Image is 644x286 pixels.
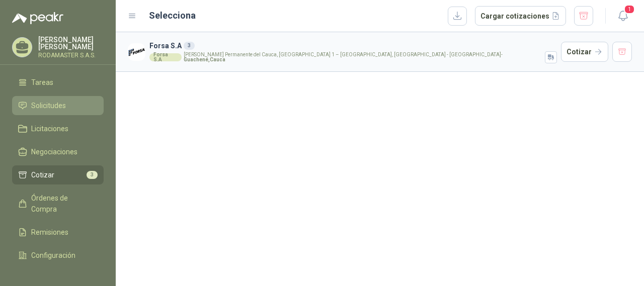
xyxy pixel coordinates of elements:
button: Cargar cotizaciones [475,6,566,26]
p: [PERSON_NAME] Permanente del Cauca, [GEOGRAPHIC_DATA] 1 – [GEOGRAPHIC_DATA], [GEOGRAPHIC_DATA] - ... [184,52,543,62]
a: Tareas [12,73,104,92]
h2: Selecciona [149,9,196,23]
span: Remisiones [31,227,68,238]
a: Negociaciones [12,142,104,161]
span: Negociaciones [31,146,77,157]
a: Configuración [12,246,104,265]
a: Licitaciones [12,119,104,138]
h3: Forsa S.A [149,40,557,51]
img: Logo peakr [12,12,63,24]
span: 3 [87,171,98,179]
span: 1 [624,5,635,14]
img: Company Logo [128,43,145,61]
span: Órdenes de Compra [31,193,94,215]
p: [PERSON_NAME] [PERSON_NAME] [38,36,104,50]
span: Licitaciones [31,123,68,134]
a: Remisiones [12,223,104,242]
button: 1 [614,7,632,25]
div: 3 [184,42,195,50]
button: Cotizar [561,42,608,62]
a: Órdenes de Compra [12,188,104,219]
p: RODAMASTER S.A.S. [38,52,104,58]
a: Cotizar3 [12,165,104,184]
span: Solicitudes [31,100,66,111]
strong: Guachené , Cauca [184,57,225,62]
span: Cotizar [31,169,54,180]
a: Solicitudes [12,96,104,115]
div: Forsa S.A [149,53,182,61]
span: Configuración [31,250,75,261]
span: Tareas [31,77,53,88]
